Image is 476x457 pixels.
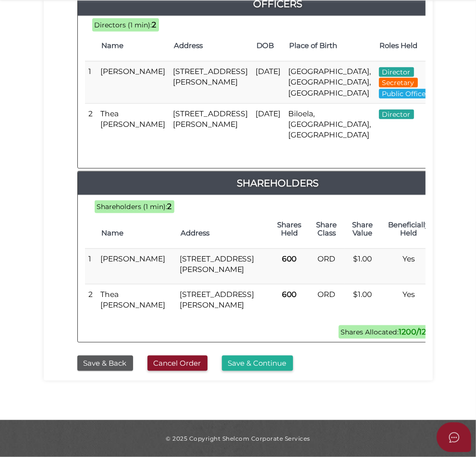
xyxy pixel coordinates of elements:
[314,221,340,237] h4: Share Class
[85,284,97,320] td: 2
[282,290,296,299] b: 600
[379,78,418,87] span: Secretary
[275,221,304,237] h4: Shares Held
[385,221,432,237] h4: Beneficially Held
[290,42,370,50] h4: Place of Birth
[285,103,375,145] td: Biloela, [GEOGRAPHIC_DATA], [GEOGRAPHIC_DATA]
[97,202,168,211] span: Shareholders (1 min):
[379,67,414,77] span: Director
[285,62,375,104] td: [GEOGRAPHIC_DATA], [GEOGRAPHIC_DATA], [GEOGRAPHIC_DATA]
[380,248,437,284] td: Yes
[282,254,296,263] b: 600
[379,89,432,99] span: Public Officer
[399,327,437,336] b: 1200/1200
[102,229,171,237] h4: Name
[350,221,376,237] h4: Share Value
[168,202,172,211] b: 2
[170,103,252,145] td: [STREET_ADDRESS][PERSON_NAME]
[77,356,133,371] button: Save & Back
[97,103,170,145] td: Thea [PERSON_NAME]
[176,284,270,320] td: [STREET_ADDRESS][PERSON_NAME]
[252,62,285,104] td: [DATE]
[257,42,280,50] h4: DOB
[170,62,252,104] td: [STREET_ADDRESS][PERSON_NAME]
[437,422,471,452] button: Open asap
[176,248,270,284] td: [STREET_ADDRESS][PERSON_NAME]
[97,62,170,104] td: [PERSON_NAME]
[97,248,176,284] td: [PERSON_NAME]
[339,325,439,339] span: Shares Allocated:
[345,284,381,320] td: $1.00
[222,356,293,371] button: Save & Continue
[181,229,265,237] h4: Address
[97,284,176,320] td: Thea [PERSON_NAME]
[309,284,345,320] td: ORD
[345,248,381,284] td: $1.00
[51,434,426,443] div: © 2025 Copyright Shelcom Corporate Services
[95,21,152,29] span: Directors (1 min):
[152,20,157,29] b: 2
[380,284,437,320] td: Yes
[309,248,345,284] td: ORD
[85,62,97,104] td: 1
[252,103,285,145] td: [DATE]
[379,110,414,119] span: Director
[380,42,434,50] h4: Roles Held
[174,42,247,50] h4: Address
[102,42,165,50] h4: Name
[85,248,97,284] td: 1
[85,103,97,145] td: 2
[147,356,207,371] button: Cancel Order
